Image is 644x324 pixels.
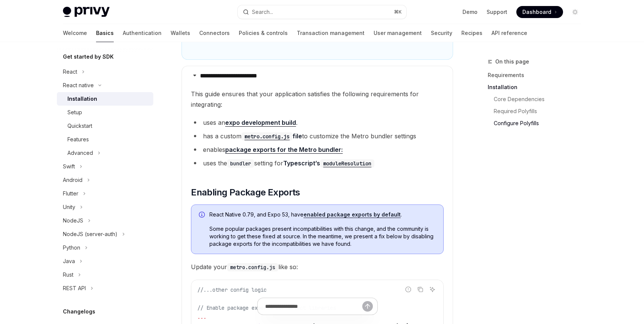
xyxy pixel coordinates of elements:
a: Policies & controls [239,24,288,42]
button: Copy the contents from the code block [415,285,425,294]
div: Rust [63,270,73,279]
button: Open search [238,5,406,19]
li: enables [191,144,444,155]
a: Installation [488,81,587,93]
button: Toggle Advanced section [57,146,153,160]
button: Toggle dark mode [569,6,581,18]
button: Toggle Rust section [57,268,153,282]
a: metro.config.jsfile [241,132,302,140]
a: Quickstart [57,119,153,133]
button: Toggle Android section [57,173,153,187]
button: Toggle Java section [57,254,153,268]
div: REST API [63,284,86,293]
a: Installation [57,92,153,106]
button: Toggle NodeJS (server-auth) section [57,227,153,241]
div: Java [63,257,75,266]
svg: Info [199,212,206,219]
button: Send message [362,301,373,312]
div: Setup [67,108,82,117]
span: Update your like so: [191,262,444,272]
button: Toggle React section [57,65,153,79]
h5: Changelogs [63,307,95,316]
div: Search... [252,8,273,17]
span: On this page [495,57,529,66]
span: React Native 0.79, and Expo 53, have . [209,211,436,218]
button: Toggle React native section [57,79,153,92]
span: ⌘ K [394,9,402,15]
h5: Get started by SDK [63,52,114,61]
a: Core Dependencies [488,93,587,105]
span: This guide ensures that your application satisfies the following requirements for integrating: [191,89,444,110]
span: Some popular packages present incompatibilities with this change, and the community is working to... [209,225,436,248]
code: moduleResolution [320,159,374,168]
a: Support [487,8,507,16]
div: React native [63,81,94,90]
li: uses an . [191,117,444,128]
button: Toggle Unity section [57,200,153,214]
a: enabled package exports by default [304,211,401,218]
div: Advanced [67,148,93,157]
div: NodeJS [63,216,83,225]
button: Toggle Flutter section [57,187,153,200]
a: Requirements [488,69,587,81]
code: bundler [227,159,254,168]
span: Enabling Package Exports [191,186,300,198]
button: Toggle NodeJS section [57,214,153,227]
a: Welcome [63,24,87,42]
div: Features [67,135,89,144]
button: Toggle Swift section [57,160,153,173]
a: Typescript’smoduleResolution [283,159,374,167]
button: Ask AI [427,285,437,294]
a: Configure Polyfills [488,117,587,129]
div: Swift [63,162,75,171]
div: React [63,67,77,76]
a: Dashboard [516,6,563,18]
a: User management [374,24,422,42]
img: light logo [63,7,110,17]
a: Authentication [123,24,162,42]
li: uses the setting for [191,158,444,168]
div: Unity [63,203,75,212]
code: metro.config.js [241,132,293,141]
div: Installation [67,94,97,103]
a: expo development build [225,119,296,127]
a: Recipes [461,24,482,42]
a: Setup [57,106,153,119]
a: Transaction management [297,24,365,42]
div: Python [63,243,80,252]
a: Wallets [171,24,190,42]
a: Features [57,133,153,146]
button: Toggle Python section [57,241,153,254]
span: Dashboard [522,8,551,16]
a: package exports for the Metro bundler: [225,146,343,154]
a: API reference [491,24,527,42]
div: Android [63,176,82,185]
div: Flutter [63,189,78,198]
input: Ask a question... [265,298,362,315]
button: Toggle REST API section [57,282,153,295]
a: Required Polyfills [488,105,587,117]
a: Basics [96,24,114,42]
div: Quickstart [67,121,92,130]
a: Connectors [199,24,230,42]
a: Demo [462,8,478,16]
div: NodeJS (server-auth) [63,230,118,239]
span: //...other config logic [197,286,267,293]
button: Report incorrect code [403,285,413,294]
a: Security [431,24,452,42]
code: metro.config.js [227,263,278,271]
li: has a custom to customize the Metro bundler settings [191,131,444,141]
